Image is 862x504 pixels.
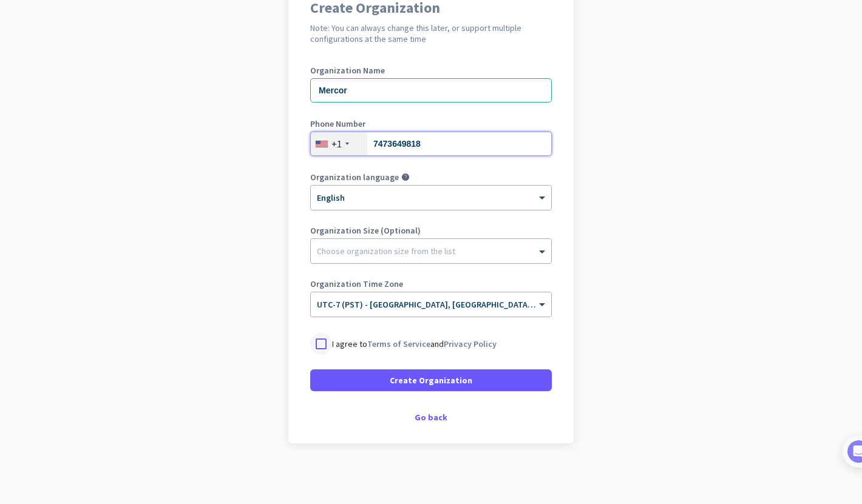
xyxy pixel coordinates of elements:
label: Organization Size (Optional) [310,226,552,235]
h1: Create Organization [310,1,552,15]
input: What is the name of your organization? [310,78,552,102]
a: Privacy Policy [444,338,497,349]
label: Organization Name [310,66,552,75]
span: Create Organization [390,374,472,386]
a: Terms of Service [367,338,430,349]
i: help [401,173,410,181]
p: I agree to and [332,338,497,350]
input: 201-555-0123 [310,132,552,156]
label: Organization language [310,173,399,181]
div: Go back [310,413,552,422]
button: Create Organization [310,369,552,391]
label: Phone Number [310,119,552,128]
h2: Note: You can always change this later, or support multiple configurations at the same time [310,22,552,44]
div: +1 [331,138,342,150]
label: Organization Time Zone [310,280,552,288]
